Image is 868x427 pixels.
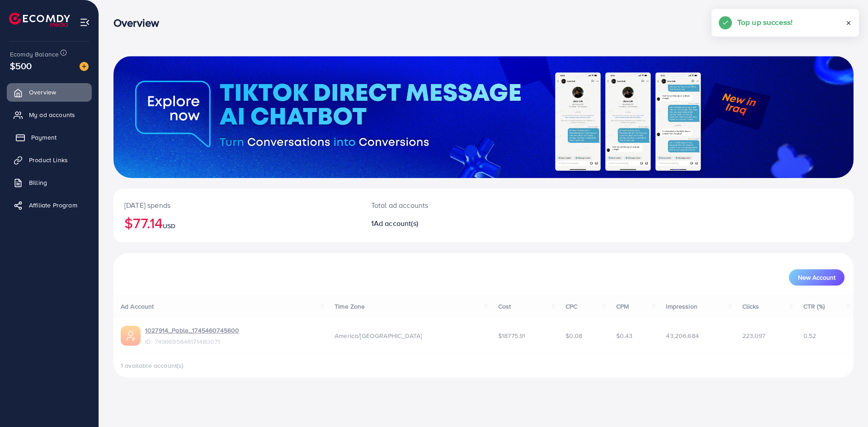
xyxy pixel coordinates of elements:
span: Product Links [29,155,68,164]
span: My ad accounts [29,110,75,119]
a: Overview [7,83,92,101]
span: Affiliate Program [29,201,77,210]
a: Payment [7,128,92,146]
span: USD [163,221,175,230]
h5: Top up success! [737,16,793,28]
h3: Overview [113,16,166,29]
button: New Account [789,269,844,286]
img: logo [9,13,70,27]
p: Total ad accounts [371,200,534,211]
iframe: Chat [830,386,861,420]
a: Affiliate Program [7,196,92,214]
h2: $77.14 [124,214,349,231]
a: Product Links [7,151,92,169]
span: Ecomdy Balance [10,50,59,59]
a: My ad accounts [7,106,92,124]
span: Ad account(s) [374,218,418,228]
span: New Account [798,274,835,281]
img: image [80,62,89,71]
h2: 1 [371,219,534,228]
span: Payment [31,133,57,142]
img: menu [80,17,90,28]
a: Billing [7,174,92,192]
span: Billing [29,178,47,187]
span: $500 [9,58,33,74]
span: Overview [29,88,56,97]
p: [DATE] spends [124,200,349,211]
